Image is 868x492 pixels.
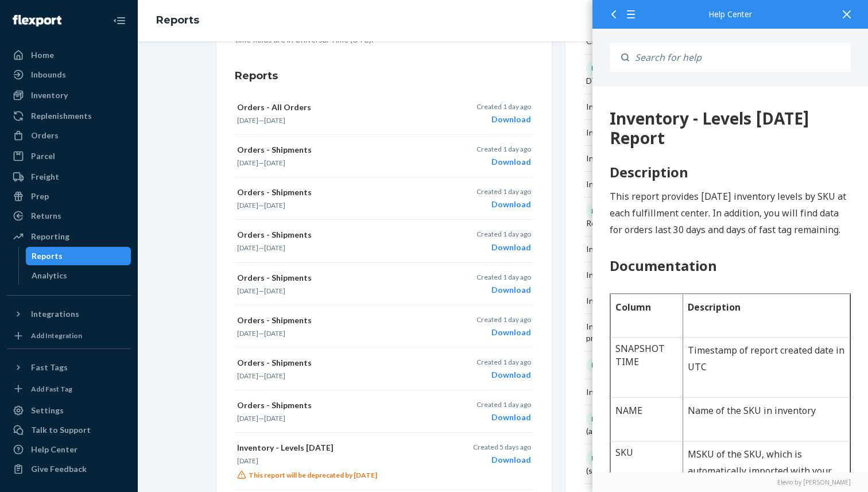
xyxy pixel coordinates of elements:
div: Inventory - Ecommerce Monthly Reconciliation [586,243,754,255]
h2: Documentation [17,169,258,190]
p: Created 1 day ago [476,400,531,409]
div: Inbounds - Monthly Reconciliation [586,127,709,138]
div: Help Center [610,10,851,18]
div: Inventory - Units in Long Term Storage [586,386,726,398]
div: Download [476,199,531,210]
button: Orders - Shipments[DATE]—[DATE]Created 1 day agoDownload [235,177,533,220]
a: Reporting [7,227,131,246]
div: Add Integration [31,331,82,340]
p: — [237,371,431,381]
p: Orders - Shipments [237,400,431,411]
p: NEW [591,361,607,370]
a: Settings [7,401,131,420]
div: Download [473,454,531,466]
p: MSKU of the SKU, which is automatically imported with your product and can be updated in Inventor... [95,360,253,426]
button: Inventory - Levels [DATE] [584,262,771,288]
button: Give Feedback [7,460,131,478]
div: Returns [31,210,61,222]
time: [DATE] [264,201,285,210]
p: Orders - Shipments [237,357,431,369]
p: Orders - Shipments [237,187,431,198]
div: Hourly Inventory Levels Report - RS & DTC [586,61,758,87]
div: Home [31,49,54,61]
p: Created 5 days ago [473,442,531,452]
time: [DATE] [264,286,285,295]
time: [DATE] [264,116,285,125]
div: Inbounds - Shipping Plan Reconciliation [586,179,727,190]
time: [DATE] [264,329,285,338]
time: [DATE] [237,456,258,465]
button: NEWInventory - Monthly Reconciliation [584,351,771,379]
div: Give Feedback [31,463,87,475]
button: Inbounds - Packages [584,146,771,172]
div: Download [476,156,531,168]
a: Prep [7,187,131,206]
td: SNAPSHOT TIME [18,251,91,312]
button: Inventory - Lot tracking and FEFO (all products) [584,288,771,314]
button: Orders - Shipments[DATE]—[DATE]Created 1 day agoDownload [235,348,533,390]
div: Settings [31,405,64,416]
button: Orders - All Orders[DATE]—[DATE]Created 1 day agoDownload [235,92,533,135]
div: Download [476,242,531,253]
p: — [237,286,431,296]
h3: Reports [235,68,533,83]
a: Inbounds [7,65,131,84]
a: Replenishments [7,107,131,125]
a: Returns [7,207,131,225]
div: Add Fast Tag [31,384,72,394]
a: Freight [7,168,131,186]
p: Orders - All Orders [237,102,431,113]
strong: Column [23,215,59,227]
div: Fast Tags [31,362,68,373]
a: Help Center [7,440,131,459]
div: Inventory - Lot tracking and FEFO (single product) [586,321,757,344]
p: Created 1 day ago [476,144,531,154]
div: Reports [32,250,63,262]
a: Elevio by [PERSON_NAME] [610,478,851,486]
button: Orders - Shipments[DATE]—[DATE]Created 1 day agoDownload [235,305,533,348]
time: [DATE] [237,329,258,338]
time: [DATE] [264,371,285,380]
time: [DATE] [264,414,285,423]
td: SKU [18,355,91,448]
div: Inbounds [31,69,66,80]
button: Claims - Claims Submitted [584,29,771,55]
p: Orders - Shipments [237,229,431,241]
p: Created 1 day ago [476,315,531,324]
a: Orders [7,126,131,145]
time: [DATE] [237,414,258,423]
div: Integrations [31,308,79,320]
div: Replenishments [31,110,92,122]
time: [DATE] [237,286,258,295]
div: Download [476,114,531,125]
button: Inbounds - Monthly Reconciliation [584,120,771,146]
div: Inbounds - Packages [586,153,661,164]
div: Inventory [31,90,68,101]
div: Inventory - Levels [DATE] [586,269,679,281]
time: [DATE] [237,158,258,167]
div: Download [476,284,531,296]
button: Integrations [7,305,131,323]
time: [DATE] [237,243,258,252]
button: Close Navigation [108,9,131,32]
button: NEWInventory Detail Report - LOT & FEFO (all products) [584,405,771,445]
button: NEWInventory Detail Report - LOT & FEFO (single product) [584,444,771,484]
p: Created 1 day ago [476,102,531,111]
button: NEWInbounds - Shipping Plan Reconciliation V2 [584,197,771,237]
td: BARCODE [18,448,91,491]
p: This report provides [DATE] inventory levels by SKU at each fulfillment center. In addition, you ... [17,102,258,152]
div: Inventory - Lot tracking and FEFO (all products) [586,295,755,307]
p: Orders - Shipments [237,272,431,284]
p: Created 1 day ago [476,272,531,282]
p: — [237,243,431,253]
button: Orders - Shipments[DATE]—[DATE]Created 1 day agoDownload [235,263,533,305]
p: Orders - Shipments [237,144,431,156]
div: Orders [31,130,59,141]
time: [DATE] [237,201,258,210]
p: Created 1 day ago [476,187,531,196]
div: 512 Inventory - Levels Today Report [17,23,258,61]
div: Inventory - Monthly Reconciliation [586,358,741,372]
a: Home [7,46,131,64]
p: NEW [591,64,607,73]
a: Analytics [26,266,131,285]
